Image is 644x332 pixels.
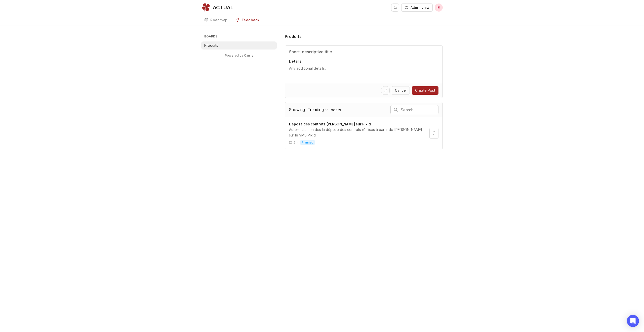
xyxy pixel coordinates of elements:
[201,41,277,50] a: Produits
[391,4,399,12] button: Notifications
[289,49,438,55] input: Title
[433,133,435,137] span: 1
[401,4,433,12] button: Admin view
[201,15,231,25] a: Roadmap
[297,140,298,145] div: ·
[210,18,228,22] div: Roadmap
[415,88,435,93] span: Create Post
[289,127,425,138] div: Automatisation des la dépose des contrats réalisés à partir de [PERSON_NAME] sur le VMS Pixid
[242,18,260,22] div: Feedback
[331,107,341,113] span: posts
[392,86,410,95] button: Cancel
[289,121,429,145] a: Dépose des contrats [PERSON_NAME] sur PixidAutomatisation des la dépose des contrats réalisés à p...
[307,106,329,113] button: Showing
[308,107,324,112] div: Trending
[289,59,438,64] p: Details
[289,66,438,76] textarea: Details
[289,107,305,112] span: Showing
[429,128,438,139] button: 1
[285,33,302,39] h1: Produits
[302,140,313,145] p: planned
[203,33,277,40] h3: Boards
[627,315,639,327] div: Open Intercom Messenger
[395,88,407,93] span: Cancel
[412,86,438,95] button: Create Post
[435,4,443,12] button: E
[289,122,371,126] span: Dépose des contrats [PERSON_NAME] sur Pixid
[233,15,263,25] a: Feedback
[401,107,438,113] input: Search…
[224,53,254,58] a: Powered by Canny
[204,43,218,48] p: Produits
[213,5,233,10] div: ACTUAL
[411,5,429,10] span: Admin view
[437,5,440,11] span: E
[294,140,295,145] span: 2
[201,3,210,12] img: ACTUAL logo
